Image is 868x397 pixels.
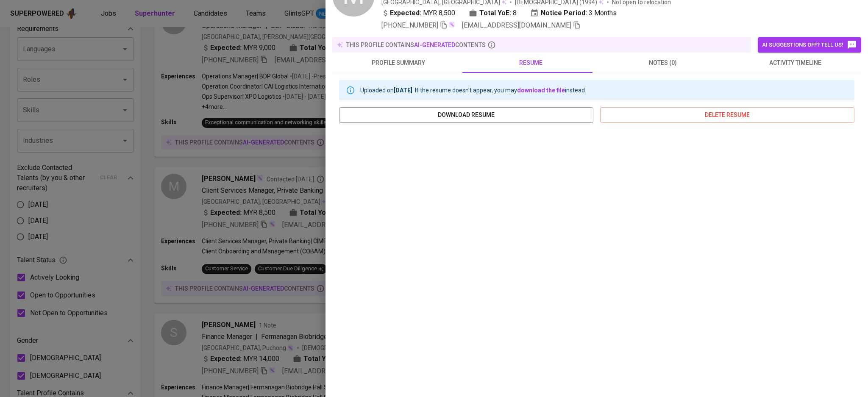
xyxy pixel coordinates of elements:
[530,8,617,18] div: 3 Months
[762,40,857,50] span: AI suggestions off? Tell us!
[346,110,587,120] span: download resume
[346,41,486,49] p: this profile contains contents
[394,87,412,94] b: [DATE]
[390,8,421,18] b: Expected:
[479,8,511,18] b: Total YoE:
[360,83,586,98] div: Uploaded on . If the resume doesn't appear, you may instead.
[339,130,854,384] iframe: eedaced051273e6cf64be055d8c69637.pdf
[381,21,438,29] span: [PHONE_NUMBER]
[517,87,565,94] a: download the file
[602,58,724,68] span: notes (0)
[600,107,854,123] button: delete resume
[607,110,848,120] span: delete resume
[734,58,856,68] span: activity timeline
[414,42,455,48] span: AI-generated
[541,8,587,18] b: Notice Period:
[758,37,861,53] button: AI suggestions off? Tell us!
[513,8,517,18] span: 8
[339,107,593,123] button: download resume
[337,58,459,68] span: profile summary
[462,21,571,29] span: [EMAIL_ADDRESS][DOMAIN_NAME]
[381,8,455,18] div: MYR 8,500
[448,21,455,28] img: magic_wand.svg
[470,58,592,68] span: resume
